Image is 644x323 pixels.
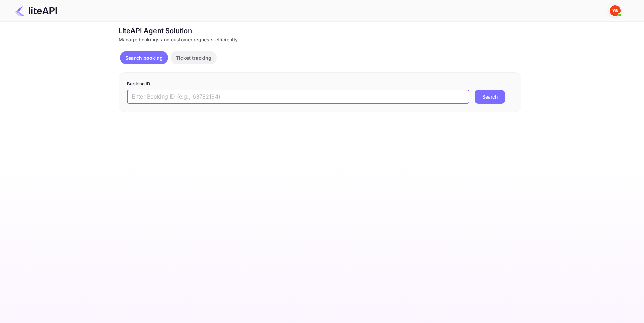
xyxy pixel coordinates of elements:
img: Yandex Support [610,5,621,16]
p: Ticket tracking [176,54,211,61]
p: Search booking [125,54,163,61]
button: Search [475,90,505,104]
p: Booking ID [127,81,513,87]
img: LiteAPI Logo [15,5,57,16]
input: Enter Booking ID (e.g., 63782194) [127,90,469,104]
div: Manage bookings and customer requests efficiently. [119,36,521,43]
div: LiteAPI Agent Solution [119,26,521,36]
